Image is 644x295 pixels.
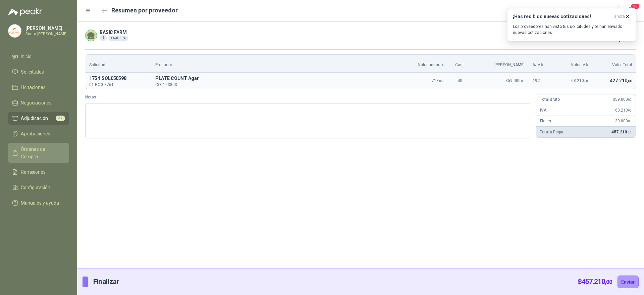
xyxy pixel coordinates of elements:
[571,78,588,83] span: 68.210
[627,130,632,134] span: ,00
[615,119,632,123] span: 30.000
[21,115,48,122] span: Adjudicación
[613,97,632,102] span: 359.000
[505,78,525,83] span: 359.000
[8,112,69,125] a: Adjudicación32
[85,94,530,100] label: Notas
[529,55,555,73] th: % IVA
[529,73,555,89] td: 19 %
[8,127,69,140] a: Aprobaciones
[21,199,59,207] span: Manuales y ayuda
[628,119,632,123] span: ,00
[21,130,50,137] span: Aprobaciones
[507,8,636,41] button: ¡Has recibido nuevas cotizaciones!ahora Los proveedores han visto tus solicitudes y te han enviad...
[100,35,107,41] div: 1
[432,78,443,83] span: 718
[8,8,42,16] img: Logo peakr
[584,79,588,83] span: ,00
[8,25,21,37] img: Company Logo
[8,66,69,78] a: Solicitudes
[111,6,178,15] h2: Resumen por proveedor
[605,279,612,285] span: ,00
[610,78,632,83] span: 427.210
[447,55,473,73] th: Cant.
[155,83,395,87] p: COT163803
[618,276,639,288] button: Enviar
[555,55,592,73] th: Valor IVA
[399,55,447,73] th: Valor unitario
[540,96,559,103] p: Total Bruto
[631,3,640,9] span: 20
[8,166,69,178] a: Remisiones
[108,36,128,41] div: PRADERA
[21,99,52,107] span: Negociaciones
[89,75,147,83] p: 1754 | SOL050598
[8,181,69,194] a: Configuración
[513,24,630,36] p: Los proveedores han visto tus solicitudes y te han enviado nuevas cotizaciones.
[521,79,525,83] span: ,00
[578,277,612,287] p: $
[93,277,119,287] p: Finalizar
[628,98,632,101] span: ,00
[624,5,636,17] button: 20
[614,14,625,19] span: ahora
[540,118,551,124] p: Fletes
[85,55,151,73] th: Solicitud
[8,143,69,163] a: Órdenes de Compra
[540,107,546,114] p: IVA
[21,184,50,191] span: Configuración
[8,81,69,94] a: Licitaciones
[89,83,147,87] p: 01-RQG-3761
[627,79,632,83] span: ,00
[21,84,46,91] span: Licitaciones
[473,55,529,73] th: [PERSON_NAME]
[513,14,611,19] h3: ¡Has recibido nuevas cotizaciones!
[155,75,395,83] p: P
[21,53,32,60] span: Inicio
[25,32,67,36] p: Santa [PERSON_NAME]
[611,130,632,134] span: 457.210
[21,168,46,176] span: Remisiones
[447,73,473,89] td: 500
[21,68,44,76] span: Solicitudes
[21,145,63,160] span: Órdenes de Compra
[151,55,399,73] th: Producto
[615,108,632,113] span: 68.210
[155,75,395,83] span: PLATE COUNT Agar
[582,278,612,286] span: 457.210
[8,50,69,63] a: Inicio
[56,116,65,121] span: 32
[592,55,636,73] th: Valor Total
[8,197,69,209] a: Manuales y ayuda
[100,30,128,35] p: BASIC FARM
[540,129,563,135] p: Total a Pagar
[25,26,67,31] p: [PERSON_NAME]
[439,79,443,83] span: ,00
[628,109,632,112] span: ,00
[8,96,69,109] a: Negociaciones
